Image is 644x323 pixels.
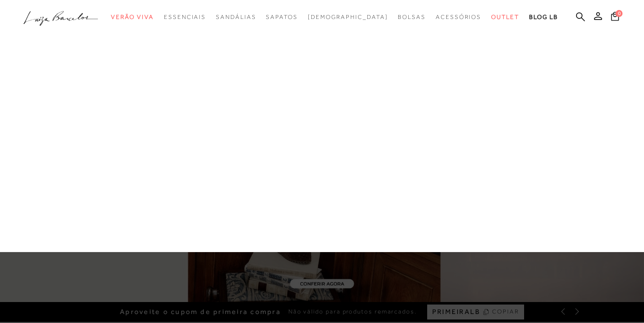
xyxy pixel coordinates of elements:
[398,8,426,26] a: categoryNavScreenReaderText
[308,8,388,26] a: noSubCategoriesText
[266,8,297,26] a: categoryNavScreenReaderText
[164,8,206,26] a: categoryNavScreenReaderText
[308,13,388,20] span: [DEMOGRAPHIC_DATA]
[111,8,154,26] a: categoryNavScreenReaderText
[436,8,481,26] a: categoryNavScreenReaderText
[164,13,206,20] span: Essenciais
[398,13,426,20] span: Bolsas
[491,13,519,20] span: Outlet
[529,8,558,26] a: BLOG LB
[266,13,297,20] span: Sapatos
[436,13,481,20] span: Acessórios
[216,8,256,26] a: categoryNavScreenReaderText
[529,13,558,20] span: BLOG LB
[616,10,623,17] span: 0
[608,11,622,24] button: 0
[216,13,256,20] span: Sandálias
[491,8,519,26] a: categoryNavScreenReaderText
[111,13,154,20] span: Verão Viva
